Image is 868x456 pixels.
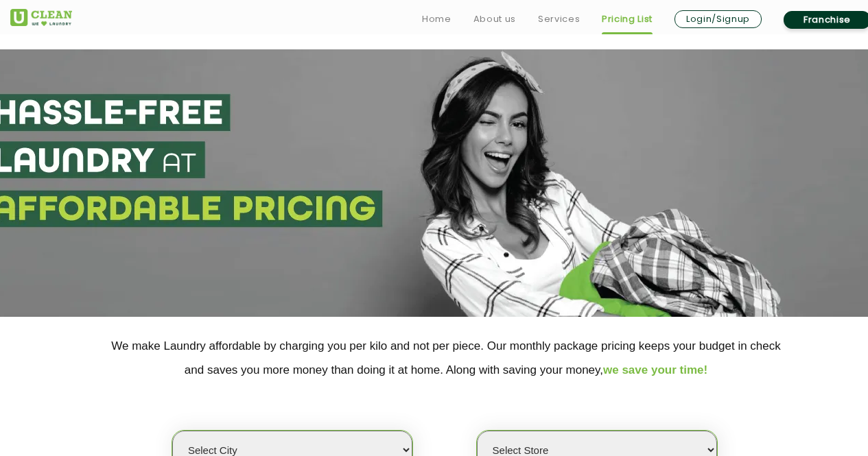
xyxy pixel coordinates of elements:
a: Pricing List [602,11,653,27]
span: we save your time! [603,363,707,376]
a: Services [538,11,580,27]
a: About us [473,11,516,27]
img: UClean Laundry and Dry Cleaning [10,9,72,26]
a: Home [422,11,451,27]
a: Login/Signup [675,10,762,28]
